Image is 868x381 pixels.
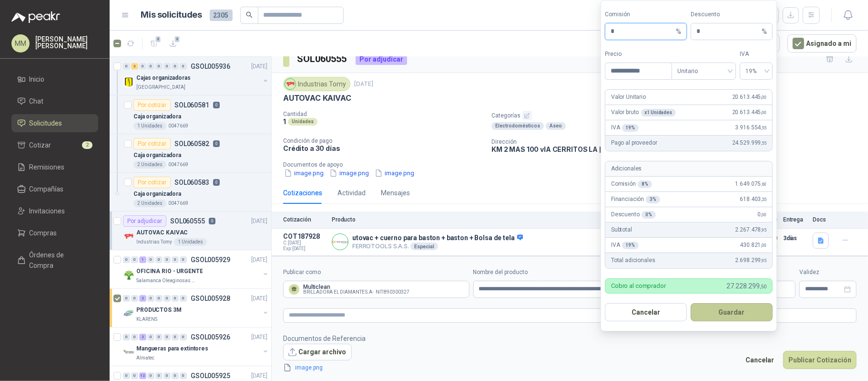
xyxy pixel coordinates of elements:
[283,77,350,91] div: Industrias Tomy
[11,224,98,242] a: Compras
[611,138,657,148] p: Pago al proveedor
[136,354,154,362] p: Almatec
[110,95,271,134] a: Por cotizarSOL0605810Caja organizadora1 Unidades0047669
[147,256,154,263] div: 0
[297,52,348,66] h3: SOL060555
[136,267,203,276] p: OFICINA RIO - URGENTE
[163,372,171,379] div: 0
[131,372,138,379] div: 0
[141,8,202,22] h1: Mis solicitudes
[251,255,267,265] p: [DATE]
[758,210,766,219] span: 0
[762,23,767,40] span: %
[123,63,130,70] div: 0
[285,79,296,89] img: Company Logo
[735,256,766,265] span: 2.698.299
[123,293,269,323] a: 0 0 2 0 0 0 0 0 GSOL005928[DATE] Company LogoPRODUCTOS 3MKLARENS
[131,256,138,263] div: 0
[163,334,171,340] div: 0
[30,162,65,172] span: Remisiones
[180,63,187,70] div: 0
[473,268,660,277] label: Nombre del producto
[740,351,779,369] button: Cancelar
[726,281,766,291] span: 27.228.299
[735,180,766,189] span: 1.649.075
[638,180,652,188] div: 8 %
[155,372,163,379] div: 0
[133,138,171,149] div: Por cotizar
[352,243,523,250] p: FERROTOOLS S.A.S.
[761,258,767,263] span: ,95
[732,93,766,102] span: 20.613.445
[292,363,355,372] a: image.png
[30,206,65,216] span: Invitaciones
[283,268,470,277] label: Publicar como
[123,231,134,242] img: Company Logo
[605,303,687,321] button: Cancelar
[783,351,857,369] button: Publicar Cotización
[799,268,857,277] label: Validez
[735,123,766,132] span: 3.916.554
[180,334,187,340] div: 0
[209,218,215,224] p: 0
[641,109,676,116] div: x 1 Unidades
[165,36,181,51] button: 2
[546,122,566,130] div: Aseo
[354,80,373,89] p: [DATE]
[611,123,639,132] p: IVA
[787,34,857,53] button: Asignado a mi
[139,63,146,70] div: 0
[213,140,220,147] p: 0
[283,117,286,126] p: 1
[283,111,484,117] p: Cantidad
[491,145,732,153] p: KM 2 MAS 100 vIA CERRITOS LA [US_STATE] [PERSON_NAME] , Risaralda
[611,108,676,117] p: Valor bruto
[123,76,134,87] img: Company Logo
[381,188,410,198] div: Mensajes
[11,34,30,53] div: MM
[283,246,326,252] span: Exp: [DATE]
[168,122,188,130] p: 0047669
[123,334,130,340] div: 0
[605,10,687,19] label: Comisión
[783,216,807,223] p: Entrega
[147,63,154,70] div: 0
[11,202,98,220] a: Invitaciones
[131,63,138,70] div: 3
[136,74,191,83] p: Cajas organizadoras
[123,215,166,227] div: Por adjudicar
[332,234,348,250] img: Company Logo
[491,111,864,120] p: Categorías
[11,180,98,198] a: Compañías
[136,277,196,285] p: Salamanca Oleaginosas SAS
[136,316,157,323] p: KLARENS
[133,122,166,130] div: 1 Unidades
[123,256,130,263] div: 0
[30,74,45,85] span: Inicio
[163,63,171,70] div: 0
[283,240,326,246] span: C: [DATE]
[133,161,166,169] div: 2 Unidades
[136,306,182,315] p: PRODUCTOS 3M
[740,241,767,250] span: 430.821
[611,256,655,265] p: Total adicionales
[180,372,187,379] div: 0
[11,246,98,275] a: Órdenes de Compra
[732,108,766,117] span: 20.613.445
[740,195,767,204] span: 618.403
[123,295,130,302] div: 0
[611,195,660,204] p: Financiación
[732,138,766,148] span: 24.529.999
[761,140,767,146] span: ,55
[133,177,171,188] div: Por cotizar
[676,23,681,40] span: %
[332,216,685,223] p: Producto
[491,138,732,145] p: Dirección
[30,118,62,128] span: Solicitudes
[172,372,179,379] div: 0
[123,331,269,362] a: 0 0 2 0 0 0 0 0 GSOL005926[DATE] Company LogoMangueras para extintoresAlmatec
[11,92,98,110] a: Chat
[283,93,351,103] p: AUTOVAC KAIVAC
[180,295,187,302] div: 0
[172,63,179,70] div: 0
